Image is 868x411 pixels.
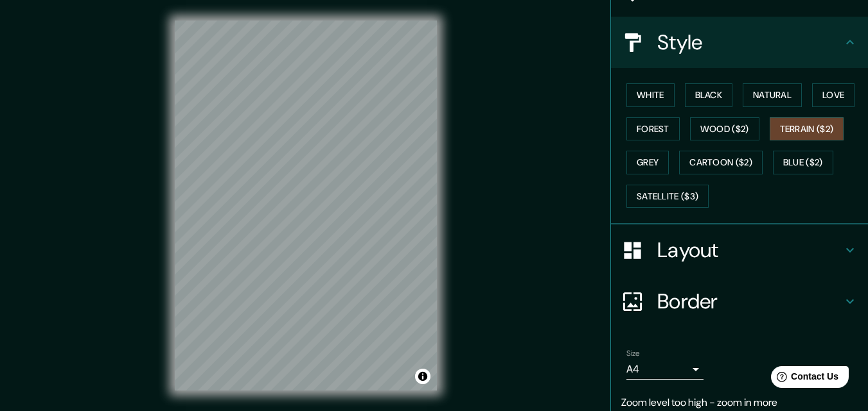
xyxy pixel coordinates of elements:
iframe: Help widget launcher [754,361,854,397]
label: Size [626,348,640,359]
button: Satellite ($3) [626,185,709,208]
button: Terrain ($2) [770,117,844,141]
h4: Style [657,29,842,55]
div: A4 [626,359,704,380]
button: Black [685,83,733,107]
h4: Layout [657,237,842,263]
h4: Border [657,289,842,314]
button: White [626,83,675,107]
div: Layout [611,224,868,276]
div: Border [611,276,868,327]
p: Zoom level too high - zoom in more [621,395,858,410]
canvas: Map [175,21,437,390]
button: Wood ($2) [690,117,759,141]
button: Forest [626,117,680,141]
button: Natural [743,83,802,107]
button: Grey [626,151,669,174]
button: Cartoon ($2) [679,151,763,174]
button: Blue ($2) [773,151,833,174]
div: Style [611,17,868,68]
button: Toggle attribution [415,369,430,384]
button: Love [812,83,855,107]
